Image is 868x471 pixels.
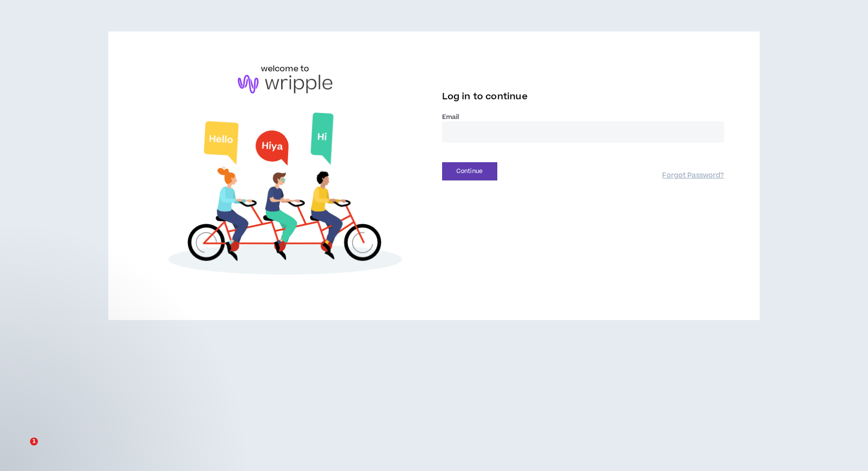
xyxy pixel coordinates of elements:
iframe: Intercom notifications message [7,376,204,444]
button: Continue [442,162,497,180]
img: logo-brand.png [238,75,332,93]
label: Email [442,113,724,121]
iframe: Intercom live chat [10,438,33,461]
a: Forgot Password? [662,171,724,180]
span: Log in to continue [442,90,528,103]
img: Welcome to Wripple [144,103,426,289]
span: 1 [30,438,38,445]
h6: welcome to [261,63,310,75]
